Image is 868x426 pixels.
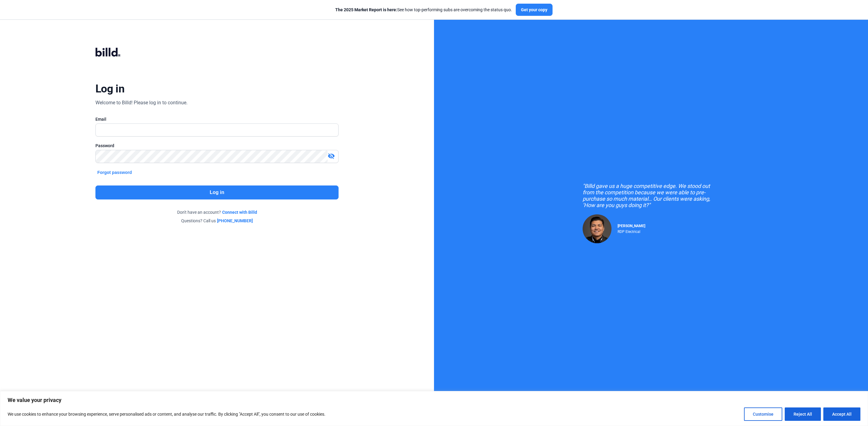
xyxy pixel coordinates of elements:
[95,209,339,215] div: Don't have an account?
[618,224,645,228] span: [PERSON_NAME]
[823,407,860,421] button: Accept All
[95,169,134,176] button: Forgot password
[335,7,512,13] div: See how top-performing subs are overcoming the status quo.
[785,407,821,421] button: Reject All
[217,218,253,224] a: [PHONE_NUMBER]
[618,228,645,234] div: RDP Electrical
[95,116,339,122] div: Email
[95,218,339,224] div: Questions? Call us
[95,99,188,106] div: Welcome to Billd! Please log in to continue.
[583,183,719,208] div: "Billd gave us a huge competitive edge. We stood out from the competition because we were able to...
[328,152,335,160] mat-icon: visibility_off
[8,397,860,404] p: We value your privacy
[335,7,397,12] span: The 2025 Market Report is here:
[95,185,339,199] button: Log in
[744,407,782,421] button: Customise
[95,82,124,95] div: Log in
[8,410,325,418] p: We use cookies to enhance your browsing experience, serve personalised ads or content, and analys...
[583,214,611,243] img: Raul Pacheco
[222,209,257,215] a: Connect with Billd
[95,143,339,149] div: Password
[516,4,553,16] button: Get your copy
